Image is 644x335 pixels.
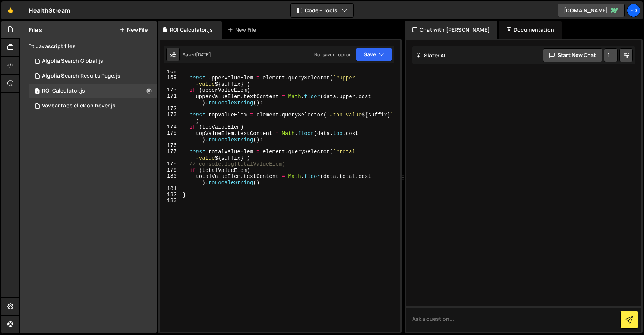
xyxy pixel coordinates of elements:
div: 177 [160,148,181,161]
div: 168 [160,69,181,75]
div: Not saved to prod [314,51,351,58]
div: 169 [160,75,181,87]
div: ROI Calculator.js [42,88,85,94]
div: Algolia Search Global.js [42,58,103,65]
div: Saved [183,51,211,58]
div: Chat with [PERSON_NAME] [405,21,497,39]
h2: Slater AI [416,52,446,59]
div: Algolia Search Results Page.js [42,73,120,79]
div: New File [228,26,259,34]
a: 🤙 [1,1,20,19]
a: Ed [627,4,640,17]
button: Code + Tools [291,4,353,17]
div: ROI Calculator.js [170,26,213,34]
div: 182 [160,192,181,198]
a: [DOMAIN_NAME] [558,4,625,17]
div: 16443/47157.js [29,69,157,84]
div: 16443/47156.js [29,54,157,69]
div: 16443/44537.js [29,84,157,98]
div: 173 [160,112,181,124]
div: 174 [160,124,181,130]
div: [DATE] [196,51,211,58]
div: HealthStream [29,6,70,15]
h2: Files [29,26,42,34]
button: Save [356,48,392,61]
div: Javascript files [20,39,157,54]
button: New File [120,27,148,33]
button: Start new chat [543,48,602,62]
div: 180 [160,173,181,185]
div: 171 [160,93,181,106]
div: Documentation [499,21,562,39]
div: 175 [160,130,181,143]
div: 179 [160,167,181,173]
div: 176 [160,143,181,149]
span: 1 [35,89,40,95]
div: 178 [160,161,181,167]
div: 181 [160,185,181,192]
div: 183 [160,198,181,204]
div: Vavbar tabs click on hover.js [42,103,116,109]
div: 170 [160,87,181,93]
div: 172 [160,106,181,112]
div: 16443/45414.js [29,98,157,113]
